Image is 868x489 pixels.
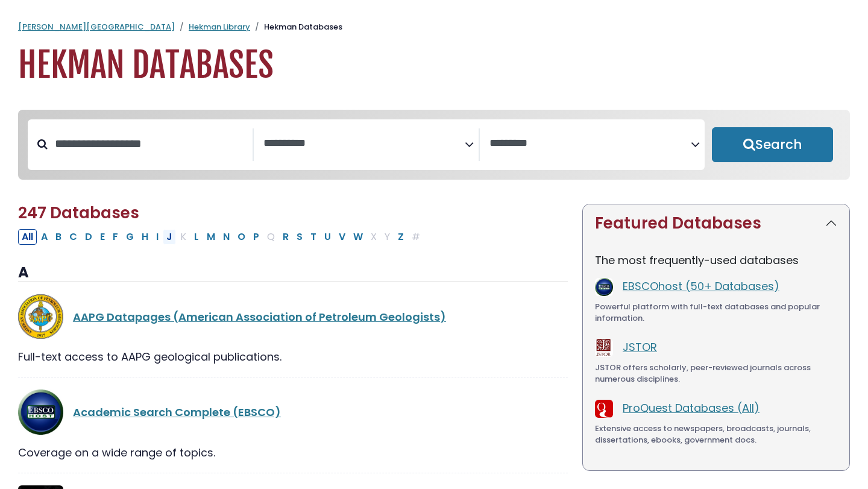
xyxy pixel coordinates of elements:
div: Powerful platform with full-text databases and popular information. [595,301,837,324]
button: Filter Results D [81,229,96,245]
button: Filter Results N [219,229,233,245]
button: Filter Results B [52,229,65,245]
h3: A [18,264,568,282]
a: Academic Search Complete (EBSCO) [73,405,281,420]
div: Coverage on a wide range of topics. [18,444,568,461]
button: Filter Results C [66,229,81,245]
button: Filter Results G [122,229,137,245]
a: ProQuest Databases (All) [623,400,759,415]
a: JSTOR [623,339,657,355]
button: Filter Results S [293,229,306,245]
h1: Hekman Databases [18,45,850,86]
a: [PERSON_NAME][GEOGRAPHIC_DATA] [18,21,175,33]
button: Featured Databases [583,204,849,242]
div: Full-text access to AAPG geological publications. [18,349,568,365]
button: Filter Results H [138,229,152,245]
a: EBSCOhost (50+ Databases) [623,279,779,294]
nav: breadcrumb [18,21,850,33]
button: Filter Results V [335,229,349,245]
button: Filter Results A [37,229,51,245]
button: Filter Results Z [394,229,407,245]
button: Filter Results T [307,229,320,245]
button: All [18,229,37,245]
button: Filter Results E [96,229,108,245]
button: Filter Results R [279,229,292,245]
a: Hekman Library [189,21,250,33]
button: Filter Results L [190,229,203,245]
span: 247 Databases [18,202,139,224]
button: Filter Results U [321,229,335,245]
a: AAPG Datapages (American Association of Petroleum Geologists) [73,309,446,324]
button: Filter Results O [234,229,249,245]
button: Filter Results J [163,229,176,245]
textarea: Search [263,137,465,150]
div: JSTOR offers scholarly, peer-reviewed journals across numerous disciplines. [595,362,837,385]
button: Filter Results F [109,229,122,245]
textarea: Search [489,137,691,150]
button: Filter Results W [350,229,366,245]
nav: Search filters [18,110,850,180]
button: Submit for Search Results [712,127,833,162]
button: Filter Results I [153,229,162,245]
li: Hekman Databases [250,21,342,33]
div: Alpha-list to filter by first letter of database name [18,229,425,244]
p: The most frequently-used databases [595,252,837,268]
input: Search database by title or keyword [48,134,253,154]
div: Extensive access to newspapers, broadcasts, journals, dissertations, ebooks, government docs. [595,423,837,446]
button: Filter Results M [203,229,219,245]
button: Filter Results P [250,229,263,245]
